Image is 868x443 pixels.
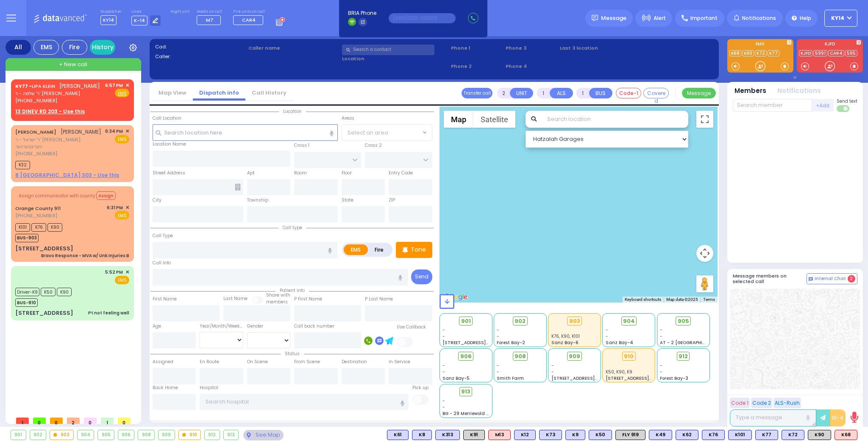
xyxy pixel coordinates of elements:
[152,89,193,97] a: Map View
[153,260,171,266] label: Call Info
[170,9,189,14] label: Night unit
[411,269,432,284] button: Send
[565,430,585,440] div: BLS
[131,16,147,25] span: K-14
[397,324,426,331] label: Use Callback
[365,142,382,149] label: Cross 2
[233,9,266,14] label: Fire units on call
[696,111,713,128] button: Toggle fullscreen view
[107,205,123,211] span: 6:31 PM
[542,111,688,128] input: Search location
[515,352,526,361] span: 908
[463,430,485,440] div: K91
[782,430,804,440] div: K72
[497,339,525,346] span: Forest Bay-2
[200,394,409,410] input: Search hospital
[33,13,90,23] img: Logo
[690,14,718,22] span: Important
[67,418,80,424] span: 2
[88,310,129,316] div: Pt not feeling well
[589,430,612,440] div: BLS
[294,142,309,149] label: Cross 1
[159,430,175,440] div: 909
[442,292,470,303] img: Google
[615,430,645,440] div: FLY 919
[50,430,73,440] div: 903
[551,369,554,375] span: -
[200,323,243,330] div: Year/Month/Week/Day
[606,333,608,339] span: -
[247,197,268,204] label: Township
[768,50,779,56] a: K77
[734,86,766,96] button: Members
[193,89,245,97] a: Dispatch info
[807,273,857,284] button: Internal Chat 2
[442,333,445,339] span: -
[742,14,776,22] span: Notifications
[773,398,801,408] button: ALS-Rush
[442,292,470,303] a: Open this area in Google Maps (opens a new window)
[50,418,63,424] span: 0
[733,273,807,284] h5: Message members on selected call
[461,387,470,396] span: 913
[755,430,778,440] div: K77
[342,170,352,177] label: Floor
[742,50,754,56] a: K90
[16,418,29,424] span: 1
[78,430,94,440] div: 904
[61,128,101,135] span: [PERSON_NAME]
[442,369,445,375] span: -
[153,384,178,391] label: Back Home
[682,88,716,98] button: Message
[488,430,511,440] div: ALS
[565,430,585,440] div: K9
[824,10,857,27] button: KY14
[387,430,409,440] div: BLS
[660,327,662,333] span: -
[98,430,114,440] div: 905
[835,430,857,440] div: ALS
[412,430,432,440] div: K8
[348,9,376,17] span: BRIA Phone
[266,292,290,298] small: Share with
[589,430,612,440] div: K50
[15,171,119,179] u: 8 [GEOGRAPHIC_DATA] 303 - Use this
[15,108,85,115] u: 13 DINEV RD 203 - Use this
[567,317,582,326] div: 903
[125,269,129,276] span: ✕
[15,161,30,169] span: K32
[105,128,123,135] span: 6:34 PM
[248,45,339,52] label: Caller name
[506,63,557,70] span: Phone 4
[696,275,713,292] button: Drag Pegman onto the map to open Street View
[497,333,499,339] span: -
[837,104,850,113] label: Turn off text
[387,430,409,440] div: K61
[41,288,56,296] span: K50
[15,212,57,219] span: [PHONE_NUMBER]
[539,430,562,440] div: BLS
[15,223,30,232] span: K101
[488,430,511,440] div: M13
[702,430,725,440] div: K76
[224,430,239,440] div: 913
[755,50,767,56] a: K72
[497,362,499,369] span: -
[660,362,662,369] span: -
[442,327,445,333] span: -
[679,352,688,361] span: 912
[782,430,804,440] div: BLS
[451,45,503,52] span: Phone 1
[622,352,636,361] div: 910
[100,15,117,25] span: KY14
[344,244,368,255] label: EMS
[813,50,827,56] a: 5991
[30,430,46,440] div: 902
[242,17,256,23] span: CAR4
[473,111,515,128] button: Show satellite imagery
[294,359,320,365] label: From Scene
[835,430,857,440] div: K68
[389,170,413,177] label: Entry Code
[589,88,612,98] button: BUS
[365,296,393,303] label: P Last Name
